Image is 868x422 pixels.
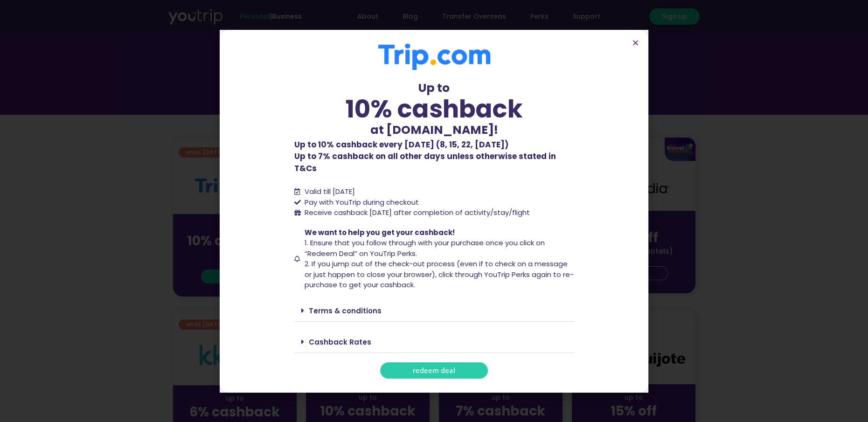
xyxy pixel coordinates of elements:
[305,228,455,237] span: We want to help you get your cashback!
[305,259,574,290] span: 2. If you jump out of the check-out process (even if to check on a message or just happen to clos...
[294,97,574,121] div: 10% cashback
[294,300,574,322] div: Terms & conditions
[294,139,508,150] b: Up to 10% cashback every [DATE] (8, 15, 22, [DATE])
[305,208,530,217] span: Receive cashback [DATE] after completion of activity/stay/flight
[302,197,419,208] span: Pay with YouTrip during checkout
[305,238,545,258] span: 1. Ensure that you follow through with your purchase once you click on “Redeem Deal” on YouTrip P...
[294,79,574,139] div: Up to at [DOMAIN_NAME]!
[632,39,639,46] a: Close
[413,367,455,374] span: redeem deal
[309,306,382,316] a: Terms & conditions
[294,139,574,175] p: Up to 7% cashback on all other days unless otherwise stated in T&Cs
[305,187,355,196] span: Valid till [DATE]
[309,337,371,347] a: Cashback Rates
[294,331,574,353] div: Cashback Rates
[380,362,488,379] a: redeem deal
